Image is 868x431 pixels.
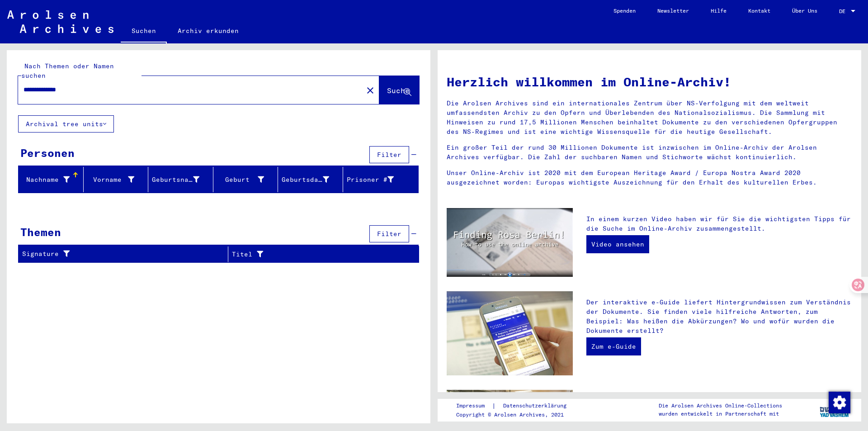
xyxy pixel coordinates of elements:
span: Filter [377,230,401,238]
img: eguide.jpg [447,291,573,375]
a: Video ansehen [586,235,649,253]
p: Unser Online-Archiv ist 2020 mit dem European Heritage Award / Europa Nostra Award 2020 ausgezeic... [447,168,852,187]
img: yv_logo.png [818,398,852,421]
div: Geburt‏ [217,172,278,187]
div: Signature [22,249,217,259]
div: Geburtsname [152,172,213,187]
a: Impressum [456,401,492,411]
p: Die Arolsen Archives Online-Collections [659,402,782,410]
div: Prisoner # [347,175,394,185]
div: Geburtsdatum [282,172,343,187]
h1: Herzlich willkommen im Online-Archiv! [447,72,852,91]
mat-header-cell: Nachname [19,167,84,192]
a: Suchen [121,20,167,43]
div: Zustimmung ändern [828,391,850,413]
img: video.jpg [447,208,573,277]
div: Signature [22,247,228,261]
div: Titel [232,247,408,261]
span: Suche [387,86,410,95]
div: Titel [232,250,396,259]
div: Prisoner # [347,172,408,187]
div: Personen [20,145,75,161]
a: Archiv erkunden [167,20,250,42]
mat-label: Nach Themen oder Namen suchen [21,62,114,80]
span: Filter [377,151,401,159]
div: Vorname [87,175,135,185]
mat-header-cell: Geburt‏ [213,167,278,192]
button: Filter [369,146,409,163]
span: DE [839,8,849,14]
div: Geburtsdatum [282,175,329,185]
div: Nachname [22,172,83,187]
a: Datenschutzerklärung [496,401,577,411]
p: In einem kurzen Video haben wir für Sie die wichtigsten Tipps für die Suche im Online-Archiv zusa... [586,214,852,233]
img: Zustimmung ändern [829,392,850,413]
button: Clear [361,81,379,99]
mat-header-cell: Vorname [84,167,149,192]
button: Suche [379,76,419,104]
div: Vorname [87,172,148,187]
button: Filter [369,225,409,242]
div: | [456,401,577,411]
div: Themen [20,224,61,240]
div: Nachname [22,175,70,185]
mat-icon: close [365,85,376,96]
a: Zum e-Guide [586,337,641,355]
p: wurden entwickelt in Partnerschaft mit [659,410,782,418]
button: Archival tree units [18,115,114,133]
div: Geburt‏ [217,175,264,185]
mat-header-cell: Geburtsdatum [278,167,343,192]
p: Copyright © Arolsen Archives, 2021 [456,411,577,419]
p: Der interaktive e-Guide liefert Hintergrundwissen zum Verständnis der Dokumente. Sie finden viele... [586,298,852,336]
mat-header-cell: Geburtsname [148,167,213,192]
div: Geburtsname [152,175,199,185]
img: Arolsen_neg.svg [7,10,113,33]
p: Ein großer Teil der rund 30 Millionen Dokumente ist inzwischen im Online-Archiv der Arolsen Archi... [447,143,852,162]
mat-header-cell: Prisoner # [343,167,419,192]
p: Die Arolsen Archives sind ein internationales Zentrum über NS-Verfolgung mit dem weltweit umfasse... [447,99,852,137]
